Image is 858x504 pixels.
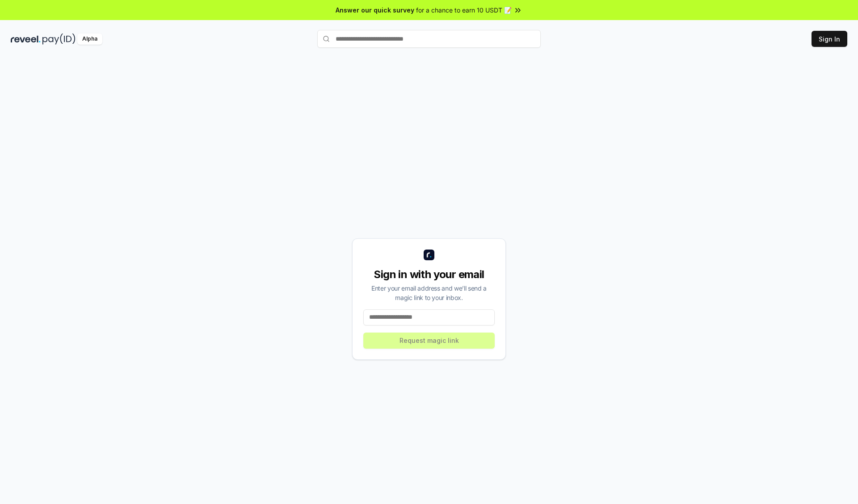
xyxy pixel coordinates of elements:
div: Alpha [77,33,102,45]
div: Sign in with your email [363,267,495,282]
div: Enter your email address and we’ll send a magic link to your inbox. [363,283,495,302]
button: Sign In [812,31,847,47]
span: Answer our quick survey [336,5,414,15]
span: for a chance to earn 10 USDT 📝 [416,5,512,15]
img: pay_id [42,33,76,45]
img: reveel_dark [11,33,41,45]
img: logo_small [424,250,434,260]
